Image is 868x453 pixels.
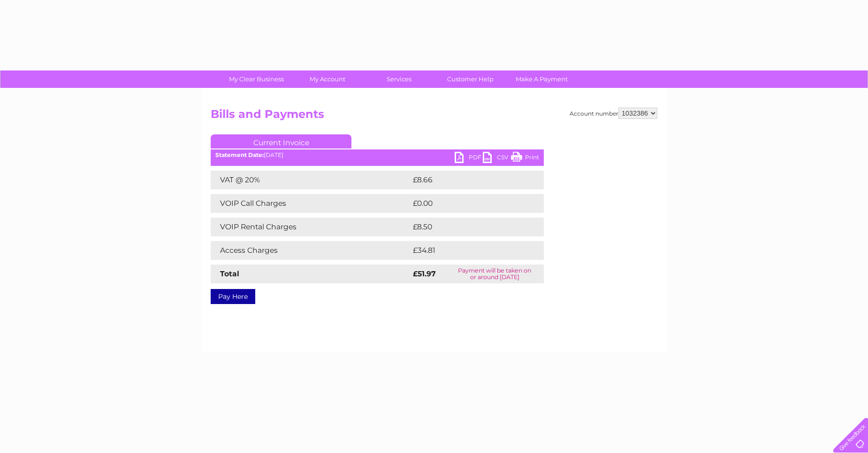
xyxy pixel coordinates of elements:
td: VOIP Call Charges [211,194,411,213]
div: Account number [570,108,657,119]
a: Print [511,152,539,165]
strong: £51.97 [413,269,436,278]
td: Payment will be taken on or around [DATE] [445,265,544,283]
td: £0.00 [411,194,522,213]
h2: Bills and Payments [211,108,657,125]
a: My Clear Business [218,70,295,88]
div: [DATE] [211,152,544,158]
strong: Total [220,269,239,278]
td: £8.66 [411,171,522,189]
b: Statement Date: [215,151,264,158]
td: £34.81 [411,241,524,260]
td: VAT @ 20% [211,171,411,189]
a: Customer Help [432,70,509,88]
a: Services [360,70,438,88]
td: £8.50 [411,218,522,236]
a: Pay Here [211,289,255,304]
a: Make A Payment [503,70,580,88]
a: CSV [483,152,511,165]
td: Access Charges [211,241,411,260]
a: Current Invoice [211,134,351,148]
td: VOIP Rental Charges [211,218,411,236]
a: PDF [455,152,483,165]
a: My Account [289,70,366,88]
